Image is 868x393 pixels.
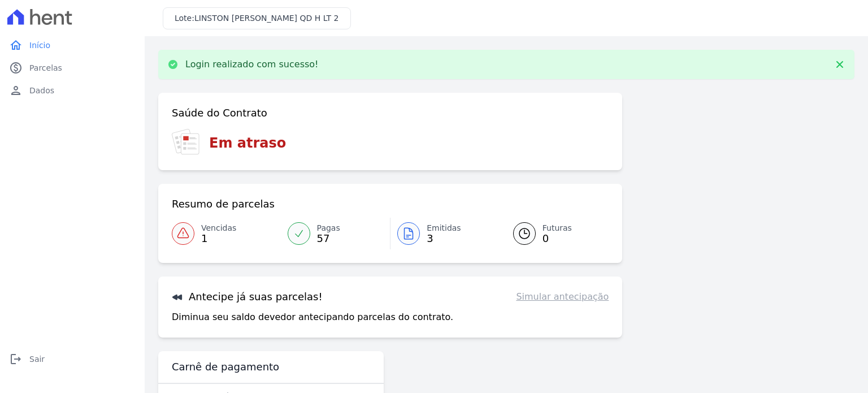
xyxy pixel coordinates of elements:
[9,61,23,75] i: paid
[172,290,323,304] h3: Antecipe já suas parcelas!
[5,348,140,370] a: logoutSair
[172,106,267,120] h3: Saúde do Contrato
[542,234,572,243] span: 0
[172,310,453,324] p: Diminua seu saldo devedor antecipando parcelas do contrato.
[172,197,275,211] h3: Resumo de parcelas
[29,353,45,365] span: Sair
[9,84,23,97] i: person
[9,38,23,52] i: home
[5,57,140,79] a: paidParcelas
[175,12,339,24] h3: Lote:
[317,222,340,234] span: Pagas
[317,234,340,243] span: 57
[209,133,286,153] h3: Em atraso
[427,234,461,243] span: 3
[172,218,281,249] a: Vencidas 1
[5,79,140,102] a: personDados
[29,85,54,96] span: Dados
[390,218,500,249] a: Emitidas 3
[185,59,319,70] p: Login realizado com sucesso!
[516,290,609,304] a: Simular antecipação
[29,40,50,51] span: Início
[427,222,461,234] span: Emitidas
[172,360,279,374] h3: Carnê de pagamento
[281,218,390,249] a: Pagas 57
[201,222,236,234] span: Vencidas
[194,14,339,23] span: LINSTON [PERSON_NAME] QD H LT 2
[5,34,140,57] a: homeInício
[500,218,609,249] a: Futuras 0
[9,352,23,366] i: logout
[201,234,236,243] span: 1
[29,62,62,74] span: Parcelas
[542,222,572,234] span: Futuras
